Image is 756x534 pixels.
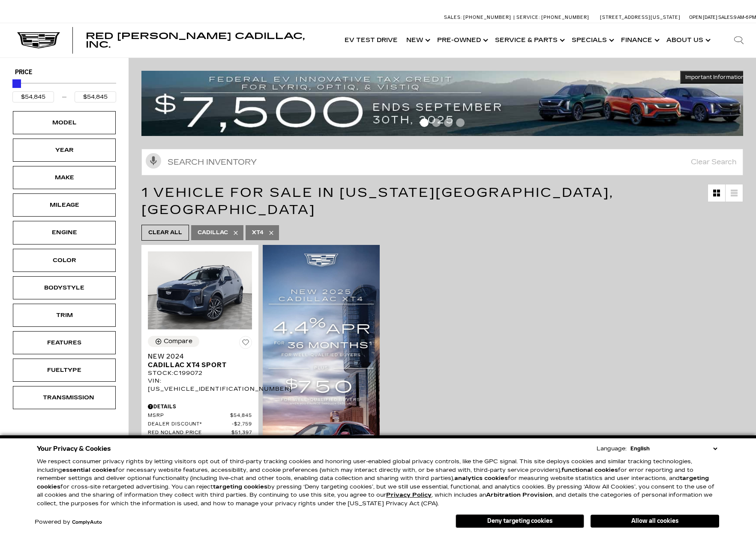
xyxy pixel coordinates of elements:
div: VIN: [US_VEHICLE_IDENTIFICATION_NUMBER] [148,377,252,392]
button: Deny targeting cookies [456,514,584,528]
span: $54,845 [230,413,252,419]
div: MileageMileage [13,193,116,217]
div: Powered by [35,519,102,525]
span: $2,759 [232,421,252,428]
strong: Arbitration Provision [486,492,552,498]
div: Transmission [43,393,86,402]
a: Service: [PHONE_NUMBER] [513,15,591,20]
a: Specials [567,23,617,57]
span: Dealer Discount* [148,421,232,428]
a: EV Test Drive [340,23,402,57]
div: EngineEngine [13,221,116,244]
div: Model [43,118,86,127]
a: Service & Parts [491,23,567,57]
strong: targeting cookies [213,483,267,490]
a: Finance [617,23,662,57]
div: Trim [43,311,86,320]
a: Red [PERSON_NAME] Cadillac, Inc. [86,32,332,49]
div: Pricing Details - New 2024 Cadillac XT4 Sport [148,403,252,410]
span: Clear All [148,227,182,238]
div: Maximum Price [12,79,21,88]
span: New 2024 [148,352,246,361]
span: Red [PERSON_NAME] Cadillac, Inc. [86,31,305,50]
button: Allow all cookies [591,515,719,528]
a: ComplyAuto [72,520,102,525]
div: MakeMake [13,166,116,189]
input: Maximum [75,91,116,103]
a: MSRP $54,845 [148,413,252,419]
select: Language Select [628,444,719,453]
span: [PHONE_NUMBER] [463,15,511,20]
svg: Click to toggle on voice search [146,153,161,169]
div: Features [43,338,86,347]
div: Bodystyle [43,283,86,293]
strong: analytics cookies [454,475,508,482]
div: FueltypeFueltype [13,359,116,382]
a: New 2024Cadillac XT4 Sport [148,352,252,369]
div: ColorColor [13,249,116,272]
div: TransmissionTransmission [13,386,116,409]
span: Service: [516,15,540,20]
a: Dealer Discount* $2,759 [148,421,252,428]
a: Sales: [PHONE_NUMBER] [444,15,513,20]
div: Compare [164,338,192,345]
strong: targeting cookies [37,475,709,490]
span: Your Privacy & Cookies [37,443,111,455]
div: Stock : C199072 [148,369,252,377]
span: 9 AM-6 PM [734,15,756,20]
span: Sales: [444,15,462,20]
div: FeaturesFeatures [13,331,116,354]
div: Color [43,256,86,265]
span: $51,397 [231,430,252,436]
img: vrp-tax-ending-august-version [141,71,750,136]
img: Cadillac Dark Logo with Cadillac White Text [17,32,60,48]
span: Cadillac XT4 Sport [148,361,246,369]
p: We respect consumer privacy rights by letting visitors opt out of third-party tracking cookies an... [37,458,719,508]
a: About Us [662,23,713,57]
div: ModelModel [13,111,116,134]
span: Open [DATE] [689,15,717,20]
span: Cadillac [198,227,228,238]
a: Red Noland Price $51,397 [148,430,252,436]
span: Go to slide 3 [444,118,453,127]
div: Price [12,76,116,103]
div: Year [43,145,86,155]
div: YearYear [13,139,116,162]
strong: essential cookies [62,467,116,474]
span: [PHONE_NUMBER] [541,15,589,20]
button: Important Information [680,71,750,84]
div: Mileage [43,200,86,210]
div: TrimTrim [13,304,116,327]
a: [STREET_ADDRESS][US_STATE] [600,15,681,20]
input: Search Inventory [141,149,743,175]
span: Go to slide 2 [432,118,441,127]
div: BodystyleBodystyle [13,276,116,299]
strong: functional cookies [561,467,618,474]
img: 2024 Cadillac XT4 Sport [148,251,252,329]
a: Privacy Policy [386,492,432,498]
span: MSRP [148,413,230,419]
button: Compare Vehicle [148,336,199,347]
h5: Price [15,69,114,76]
a: New [402,23,433,57]
span: Important Information [685,74,744,81]
button: Save Vehicle [239,336,252,352]
div: Engine [43,228,86,237]
span: XT4 [252,227,264,238]
div: Make [43,173,86,182]
span: Go to slide 1 [420,118,429,127]
input: Minimum [12,91,54,103]
span: Go to slide 4 [456,118,465,127]
a: Pre-Owned [433,23,491,57]
span: Sales: [718,15,734,20]
span: 1 Vehicle for Sale in [US_STATE][GEOGRAPHIC_DATA], [GEOGRAPHIC_DATA] [141,185,614,217]
span: Red Noland Price [148,430,231,436]
div: Fueltype [43,365,86,375]
div: Language: [597,446,627,452]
